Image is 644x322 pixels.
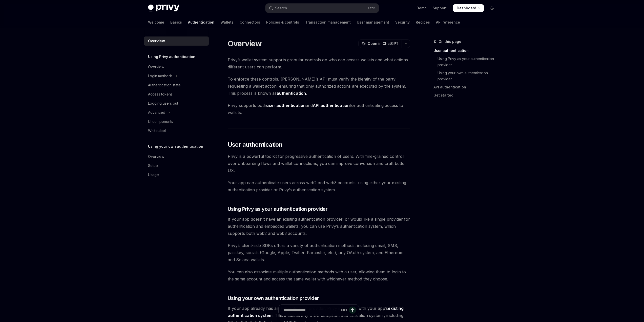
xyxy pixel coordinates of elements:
[433,91,500,99] a: Get started
[148,154,164,160] div: Overview
[228,216,410,237] span: If your app doesn’t have an existing authentication provider, or would like a single provider for...
[148,128,166,134] div: Whitelabel
[228,295,319,302] span: Using your own authentication provider
[220,16,234,28] a: Wallets
[266,103,306,108] strong: user authentication
[357,16,389,28] a: User management
[416,16,430,28] a: Recipes
[148,163,158,169] div: Setup
[228,205,328,213] span: Using Privy as your authentication provider
[228,56,410,70] span: Privy’s wallet system supports granular controls on who can access wallets and what actions diffe...
[144,62,209,71] a: Overview
[144,152,209,161] a: Overview
[148,64,164,70] div: Overview
[433,55,500,69] a: Using Privy as your authentication provider
[228,179,410,193] span: Your app can authenticate users across web2 and web3 accounts, using either your existing authent...
[148,100,178,106] div: Logging users out
[228,141,283,149] span: User authentication
[228,268,410,282] span: You can also associate multiple authentication methods with a user, allowing them to login to the...
[284,305,339,316] input: Ask a question...
[144,36,209,46] a: Overview
[313,103,350,108] strong: API authentication
[144,170,209,179] a: Usage
[305,16,351,28] a: Transaction management
[148,119,173,125] div: UI components
[144,161,209,170] a: Setup
[433,69,500,83] a: Using your own authentication provider
[144,71,209,81] button: Toggle Login methods section
[433,6,447,11] a: Support
[228,102,410,116] span: Privy supports both and for authenticating access to wallets.
[349,307,356,314] button: Send message
[368,41,399,46] span: Open in ChatGPT
[148,38,165,44] div: Overview
[433,83,500,91] a: API authentication
[436,16,460,28] a: API reference
[240,16,260,28] a: Connectors
[144,108,209,117] button: Toggle Advanced section
[148,54,195,60] h5: Using Privy authentication
[368,6,376,10] span: Ctrl K
[395,16,410,28] a: Security
[188,16,214,28] a: Authentication
[228,39,262,48] h1: Overview
[148,16,164,28] a: Welcome
[433,47,500,55] a: User authentication
[358,39,402,48] button: Open in ChatGPT
[275,5,289,11] div: Search...
[144,117,209,126] a: UI components
[488,4,496,12] button: Toggle dark mode
[439,39,461,45] span: On this page
[144,90,209,99] a: Access tokens
[457,6,476,11] span: Dashboard
[148,91,173,97] div: Access tokens
[417,6,427,11] a: Demo
[277,91,306,96] strong: authentication
[144,99,209,108] a: Logging users out
[148,5,179,12] img: dark logo
[228,75,410,97] span: To enforce these controls, [PERSON_NAME]’s API must verify the identity of the party requesting a...
[148,143,203,149] h5: Using your own authentication
[170,16,182,28] a: Basics
[148,172,159,178] div: Usage
[144,126,209,135] a: Whitelabel
[144,81,209,90] a: Authentication state
[148,82,181,88] div: Authentication state
[228,153,410,174] span: Privy is a powerful toolkit for progressive authentication of users. With fine-grained control ov...
[228,242,410,263] span: Privy’s client-side SDKs offers a variety of authentication methods, including email, SMS, passke...
[266,16,299,28] a: Policies & controls
[453,4,484,12] a: Dashboard
[148,73,173,79] div: Login methods
[265,4,379,13] button: Open search
[148,109,165,116] div: Advanced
